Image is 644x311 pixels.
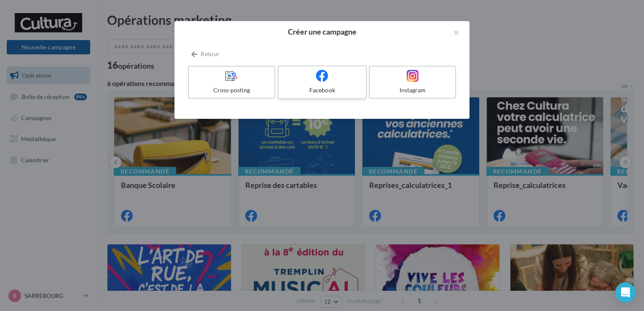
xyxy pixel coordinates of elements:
h2: Créer une campagne [188,28,456,35]
div: Instagram [373,86,452,94]
div: Open Intercom Messenger [615,282,636,303]
button: Retour [188,49,223,59]
div: Facebook [282,86,362,94]
div: Cross-posting [192,86,271,94]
